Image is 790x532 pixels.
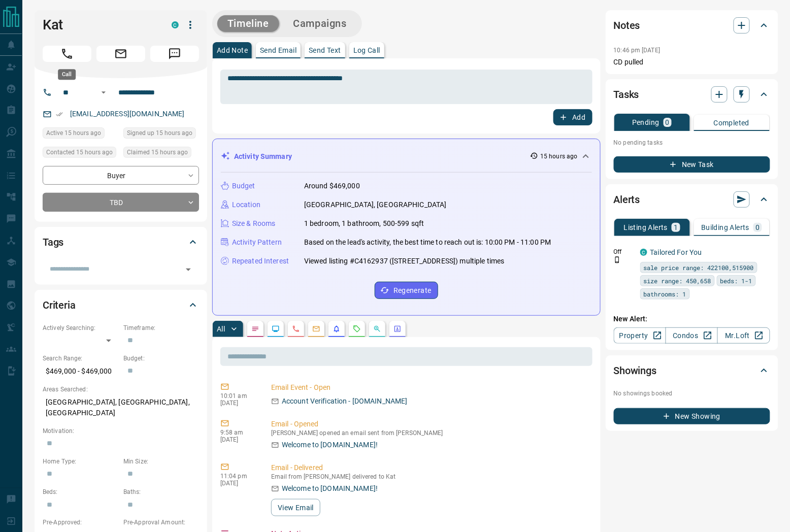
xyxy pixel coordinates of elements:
p: Search Range: [43,354,118,363]
h1: Kat [43,17,156,33]
p: 10:46 pm [DATE] [614,47,661,54]
p: Pre-Approved: [43,518,118,527]
p: Viewed listing #C4162937 ([STREET_ADDRESS]) multiple times [304,256,505,267]
p: Pre-Approval Amount: [123,518,199,527]
svg: Requests [353,325,361,333]
p: [DATE] [220,436,256,443]
svg: Listing Alerts [333,325,341,333]
a: [EMAIL_ADDRESS][DOMAIN_NAME] [70,110,185,118]
p: [GEOGRAPHIC_DATA], [GEOGRAPHIC_DATA] [304,199,447,210]
p: 1 [674,224,678,231]
p: Budget: [123,354,199,363]
a: Property [614,327,666,344]
p: 10:01 am [220,392,256,400]
p: Pending [632,119,660,126]
div: Sun Oct 12 2025 [123,127,199,142]
p: Based on the lead's activity, the best time to reach out is: 10:00 PM - 11:00 PM [304,237,551,248]
p: Account Verification - [DOMAIN_NAME] [282,396,408,407]
div: Sun Oct 12 2025 [43,127,118,142]
p: Baths: [123,487,199,496]
svg: Opportunities [373,325,381,333]
span: Claimed 15 hours ago [127,147,188,157]
button: Open [97,86,110,98]
p: Location [232,199,260,210]
div: condos.ca [640,249,647,256]
div: Showings [614,358,770,383]
div: condos.ca [172,21,179,28]
p: Welcome to [DOMAIN_NAME]! [282,483,378,494]
div: TBD [43,193,199,212]
p: 15 hours ago [540,152,577,161]
div: Tags [43,230,199,254]
div: Criteria [43,293,199,317]
p: $469,000 - $469,000 [43,363,118,380]
p: Send Text [309,47,341,54]
svg: Lead Browsing Activity [272,325,280,333]
p: [GEOGRAPHIC_DATA], [GEOGRAPHIC_DATA], [GEOGRAPHIC_DATA] [43,394,199,421]
p: All [217,325,225,332]
h2: Tags [43,234,63,250]
p: Building Alerts [701,224,749,231]
p: Activity Pattern [232,237,282,248]
p: Motivation: [43,426,199,436]
span: size range: 450,658 [644,276,711,286]
p: Email - Opened [271,419,588,429]
p: Activity Summary [234,151,292,162]
p: 11:04 pm [220,473,256,480]
p: Repeated Interest [232,256,289,267]
svg: Emails [312,325,320,333]
span: Signed up 15 hours ago [127,128,192,138]
p: 0 [666,119,670,126]
p: Log Call [353,47,380,54]
h2: Alerts [614,191,640,208]
div: Call [58,69,76,80]
span: sale price range: 422100,515900 [644,262,754,273]
button: Timeline [217,15,279,32]
span: bathrooms: 1 [644,289,686,299]
a: Condos [666,327,718,344]
svg: Notes [251,325,259,333]
div: Buyer [43,166,199,185]
p: Min Size: [123,457,199,466]
p: [DATE] [220,400,256,407]
p: Budget [232,181,255,191]
svg: Push Notification Only [614,256,621,263]
p: Email - Delivered [271,462,588,473]
p: Actively Searching: [43,323,118,332]
button: Campaigns [283,15,357,32]
p: [PERSON_NAME] opened an email sent from [PERSON_NAME] [271,429,588,437]
p: Around $469,000 [304,181,360,191]
h2: Showings [614,362,657,379]
span: Contacted 15 hours ago [46,147,113,157]
h2: Tasks [614,86,639,103]
h2: Criteria [43,297,76,313]
button: Regenerate [375,282,438,299]
p: Email from [PERSON_NAME] delivered to Kat [271,473,588,480]
p: Timeframe: [123,323,199,332]
p: Areas Searched: [43,385,199,394]
div: Tasks [614,82,770,107]
a: Mr.Loft [717,327,770,344]
button: New Showing [614,408,770,424]
div: Sun Oct 12 2025 [123,147,199,161]
p: Send Email [260,47,297,54]
p: 0 [755,224,760,231]
span: Call [43,46,91,62]
p: New Alert: [614,314,770,324]
p: Home Type: [43,457,118,466]
svg: Email Verified [56,111,63,118]
p: 1 bedroom, 1 bathroom, 500-599 sqft [304,218,424,229]
div: Alerts [614,187,770,212]
button: Add [553,109,592,125]
p: CD pulled [614,57,770,68]
button: Open [181,262,195,277]
div: Notes [614,13,770,38]
button: View Email [271,499,320,516]
p: Beds: [43,487,118,496]
p: Off [614,247,634,256]
p: No pending tasks [614,135,770,150]
span: Active 15 hours ago [46,128,101,138]
span: beds: 1-1 [720,276,752,286]
p: [DATE] [220,480,256,487]
p: Size & Rooms [232,218,276,229]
